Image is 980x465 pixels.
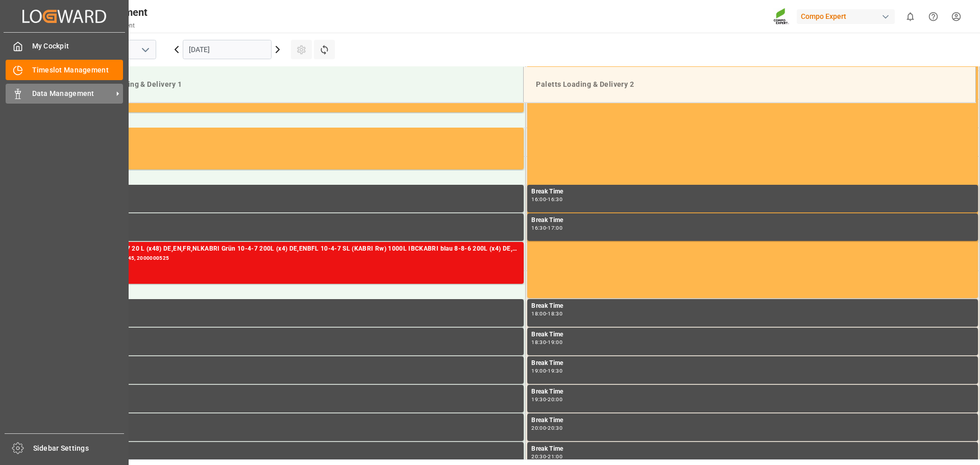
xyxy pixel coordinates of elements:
div: 19:00 [531,369,546,373]
div: Break Time [531,358,974,369]
div: Paletts Loading & Delivery 1 [80,75,515,94]
div: Break Time [77,387,520,397]
div: Break Time [531,415,974,426]
span: My Cockpit [32,41,124,52]
div: - [546,426,548,430]
div: Break Time [77,215,520,226]
input: DD.MM.YYYY [183,40,272,59]
div: 20:30 [531,454,546,459]
div: - [546,311,548,316]
div: Break Time [531,215,974,226]
div: Break Time [531,301,974,311]
div: - [546,340,548,345]
div: 16:30 [531,226,546,230]
div: Occupied [77,130,520,140]
div: 19:30 [548,369,562,373]
div: Break Time [531,187,974,197]
div: Break Time [531,387,974,397]
button: Compo Expert [797,7,899,26]
button: open menu [137,42,153,58]
div: 19:30 [531,397,546,402]
button: Help Center [922,5,945,28]
div: Break Time [77,330,520,340]
div: Compo Expert [797,9,895,24]
div: Paletts Loading & Delivery 2 [532,75,967,94]
div: - [546,226,548,230]
div: Kabri Grün 10-4-7 20 L (x48) DE,EN,FR,NLKABRI Grün 10-4-7 200L (x4) DE,ENBFL 10-4-7 SL (KABRI Rw)... [77,244,520,254]
div: - [546,197,548,202]
div: 17:00 [548,226,562,230]
div: 18:00 [531,311,546,316]
div: Break Time [77,187,520,197]
a: My Cockpit [6,36,123,56]
div: - [546,397,548,402]
div: 16:30 [548,197,562,202]
div: 20:30 [548,426,562,430]
div: 21:00 [548,454,562,459]
a: Timeslot Management [6,60,123,80]
div: Break Time [531,330,974,340]
div: 18:30 [531,340,546,345]
div: 20:00 [548,397,562,402]
div: Break Time [77,444,520,454]
div: 20:00 [531,426,546,430]
span: Timeslot Management [32,65,124,76]
span: Sidebar Settings [33,443,125,454]
div: Break Time [77,301,520,311]
div: 16:00 [531,197,546,202]
img: Screenshot%202023-09-29%20at%2010.02.21.png_1712312052.png [773,8,790,26]
div: 19:00 [548,340,562,345]
div: - [546,454,548,459]
div: Break Time [77,358,520,369]
div: Main ref : 6100001345, 2000000525 [77,254,520,263]
div: Break Time [531,444,974,454]
div: 18:30 [548,311,562,316]
button: show 0 new notifications [899,5,922,28]
div: Break Time [77,415,520,426]
div: - [546,369,548,373]
span: Data Management [32,88,113,99]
